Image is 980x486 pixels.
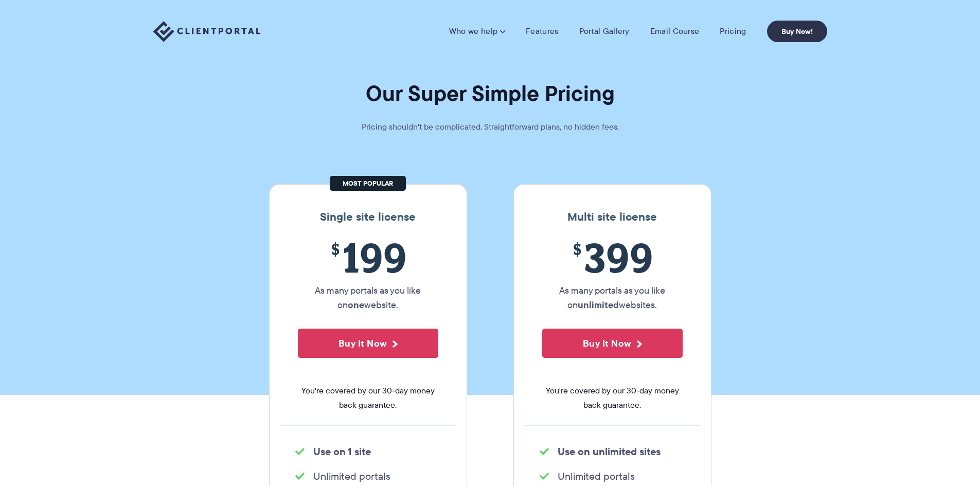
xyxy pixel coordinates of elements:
[767,21,827,42] a: Buy Now!
[298,283,438,312] p: As many portals as you like on website.
[579,26,630,37] a: Portal Gallery
[449,26,505,37] a: Who we help
[542,329,683,358] button: Buy It Now
[298,329,438,358] button: Buy It Now
[298,384,438,412] span: You're covered by our 30-day money back guarantee.
[295,469,441,483] li: Unlimited portals
[650,26,700,37] a: Email Course
[578,298,619,312] strong: unlimited
[298,234,438,281] span: 199
[348,298,364,312] strong: one
[542,384,683,412] span: You're covered by our 30-day money back guarantee.
[540,469,685,483] li: Unlimited portals
[558,444,661,459] strong: Use on unlimited sites
[542,234,683,281] span: 399
[336,120,645,134] p: Pricing shouldn't be complicated. Straightforward plans, no hidden fees.
[280,210,456,224] h3: Single site license
[524,210,701,224] h3: Multi site license
[526,26,558,37] a: Features
[313,444,371,459] strong: Use on 1 site
[720,26,746,37] a: Pricing
[542,283,683,312] p: As many portals as you like on websites.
